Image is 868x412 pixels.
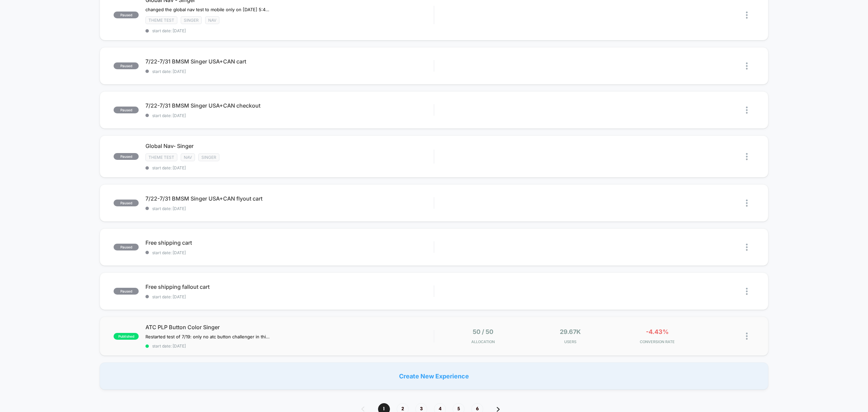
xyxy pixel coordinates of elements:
[114,333,139,340] span: published
[560,328,581,335] span: 29.67k
[145,283,434,290] span: Free shipping fallout cart
[746,107,748,114] img: close
[145,195,434,202] span: 7/22-7/31 BMSM Singer USA+CAN flyout cart
[497,407,500,412] img: pagination forward
[145,250,434,255] span: start date: [DATE]
[100,362,768,390] div: Create New Experience
[145,239,434,246] span: Free shipping cart
[145,16,177,24] span: Theme Test
[746,12,748,19] img: close
[145,153,177,161] span: Theme Test
[114,244,139,250] span: paused
[746,153,748,160] img: close
[205,16,219,24] span: NAV
[746,200,748,207] img: close
[145,294,434,299] span: start date: [DATE]
[528,339,612,344] span: Users
[181,153,195,161] span: NAV
[145,7,271,12] span: changed the global nav test to mobile only on [DATE] 5:45 pm CST due to GMC issuesRestarted 7/24 ...
[145,102,434,109] span: 7/22-7/31 BMSM Singer USA+CAN checkout
[114,107,139,113] span: paused
[145,69,434,74] span: start date: [DATE]
[746,288,748,295] img: close
[145,28,434,33] span: start date: [DATE]
[114,62,139,69] span: paused
[471,339,495,344] span: Allocation
[145,334,271,339] span: Restarted test of 7/19: only no atc button challenger in this test.
[198,153,219,161] span: Singer
[746,244,748,251] img: close
[145,324,434,331] span: ATC PLP Button Color Singer
[615,339,699,344] span: CONVERSION RATE
[746,62,748,70] img: close
[145,143,434,149] span: Global Nav- Singer
[145,58,434,65] span: 7/22-7/31 BMSM Singer USA+CAN cart
[746,333,748,340] img: close
[114,288,139,295] span: paused
[114,200,139,206] span: paused
[114,153,139,160] span: paused
[181,16,202,24] span: Singer
[473,328,493,335] span: 50 / 50
[145,113,434,118] span: start date: [DATE]
[646,328,669,335] span: -4.43%
[114,12,139,18] span: paused
[145,206,434,211] span: start date: [DATE]
[145,165,434,170] span: start date: [DATE]
[145,343,434,349] span: start date: [DATE]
